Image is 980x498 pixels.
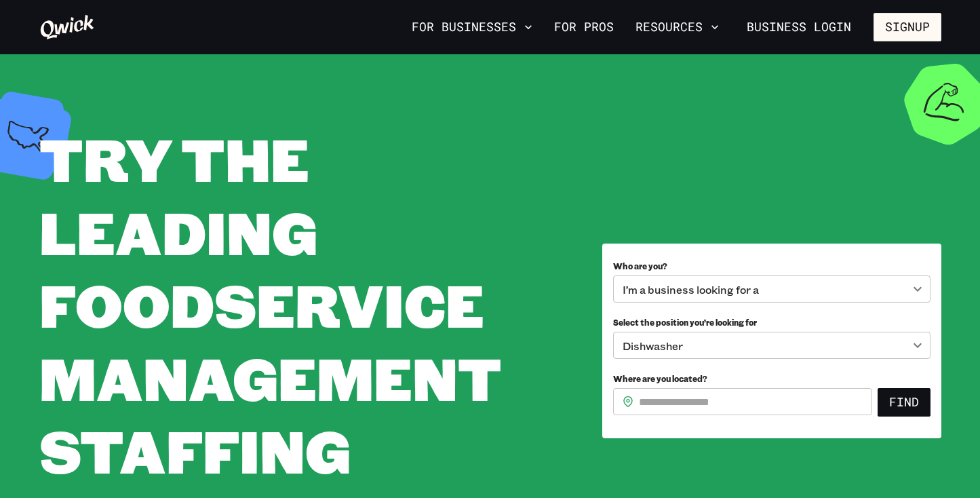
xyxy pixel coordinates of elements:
button: For Businesses [406,16,538,39]
button: Resources [630,16,724,39]
button: Find [878,388,930,417]
div: Dishwasher [613,332,930,359]
a: For Pros [549,16,619,39]
div: I’m a business looking for a [613,275,930,303]
button: Signup [874,13,941,41]
a: Business Login [735,13,863,41]
span: Select the position you’re looking for [613,317,757,328]
span: Who are you? [613,261,667,271]
span: Where are you located? [613,373,707,384]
